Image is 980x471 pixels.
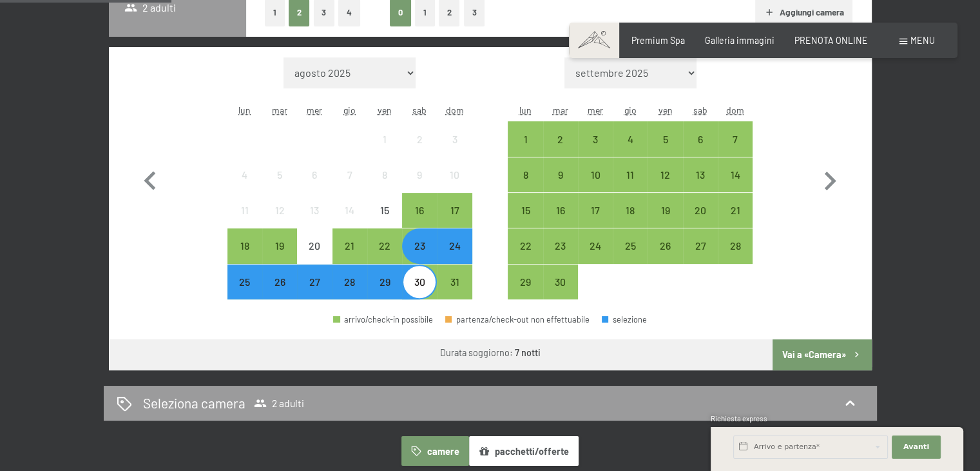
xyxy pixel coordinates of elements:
[297,228,332,263] div: arrivo/check-in non effettuabile
[543,157,578,192] div: arrivo/check-in possibile
[262,265,297,299] div: Tue Aug 26 2025
[227,228,262,263] div: arrivo/check-in possibile
[683,121,718,156] div: Sat Sep 06 2025
[579,205,611,237] div: 17
[438,170,470,202] div: 10
[403,277,436,309] div: 30
[332,157,367,192] div: Thu Aug 07 2025
[403,205,436,237] div: 16
[227,228,262,263] div: Mon Aug 18 2025
[262,265,297,299] div: arrivo/check-in possibile
[334,277,366,309] div: 28
[438,241,470,273] div: 24
[332,228,367,263] div: arrivo/check-in possibile
[719,170,751,202] div: 14
[403,134,436,166] div: 2
[262,157,297,192] div: arrivo/check-in non effettuabile
[438,277,470,309] div: 31
[402,228,437,263] div: Sat Aug 23 2025
[602,316,647,324] div: selezione
[445,316,590,324] div: partenza/check-out non effettuabile
[297,228,332,263] div: Wed Aug 20 2025
[367,121,402,156] div: arrivo/check-in non effettuabile
[648,228,682,263] div: Fri Sep 26 2025
[402,265,437,299] div: Sat Aug 30 2025
[684,134,716,166] div: 6
[332,265,367,299] div: Thu Aug 28 2025
[262,193,297,228] div: arrivo/check-in non effettuabile
[718,193,753,228] div: arrivo/check-in possibile
[726,105,744,115] abbr: domenica
[367,228,402,263] div: arrivo/check-in possibile
[683,193,718,228] div: Sat Sep 20 2025
[508,121,543,156] div: arrivo/check-in possibile
[683,228,718,263] div: arrivo/check-in possibile
[437,193,472,228] div: Sun Aug 17 2025
[648,193,682,228] div: Fri Sep 19 2025
[613,228,648,263] div: Thu Sep 25 2025
[262,193,297,228] div: Tue Aug 12 2025
[332,228,367,263] div: Thu Aug 21 2025
[649,205,681,237] div: 19
[718,228,753,263] div: Sun Sep 28 2025
[718,193,753,228] div: Sun Sep 21 2025
[437,265,472,299] div: arrivo/check-in possibile
[811,57,849,300] button: Mese successivo
[794,35,868,46] span: PRENOTA ONLINE
[649,170,681,202] div: 12
[579,170,611,202] div: 10
[578,228,613,263] div: Wed Sep 24 2025
[631,35,685,46] a: Premium Spa
[613,228,648,263] div: arrivo/check-in possibile
[544,241,577,273] div: 23
[367,157,402,192] div: Fri Aug 08 2025
[509,241,541,273] div: 22
[343,105,356,115] abbr: giovedì
[544,277,577,309] div: 30
[402,121,437,156] div: Sat Aug 02 2025
[683,157,718,192] div: arrivo/check-in possibile
[718,121,753,156] div: arrivo/check-in possibile
[614,170,646,202] div: 11
[508,121,543,156] div: Mon Sep 01 2025
[143,394,245,412] h2: Seleziona camera
[683,121,718,156] div: arrivo/check-in possibile
[332,193,367,228] div: Thu Aug 14 2025
[543,121,578,156] div: arrivo/check-in possibile
[544,205,577,237] div: 16
[440,346,541,359] div: Durata soggiorno:
[367,193,402,228] div: arrivo/check-in non effettuabile
[369,170,401,202] div: 8
[892,436,941,459] button: Avanti
[508,228,543,263] div: Mon Sep 22 2025
[367,228,402,263] div: Fri Aug 22 2025
[508,193,543,228] div: arrivo/check-in possibile
[648,121,682,156] div: Fri Sep 05 2025
[649,241,681,273] div: 26
[378,105,392,115] abbr: venerdì
[298,205,331,237] div: 13
[298,277,331,309] div: 27
[402,157,437,192] div: arrivo/check-in non effettuabile
[369,277,401,309] div: 29
[307,105,322,115] abbr: mercoledì
[227,265,262,299] div: arrivo/check-in possibile
[578,121,613,156] div: Wed Sep 03 2025
[508,228,543,263] div: arrivo/check-in possibile
[718,157,753,192] div: Sun Sep 14 2025
[578,121,613,156] div: arrivo/check-in possibile
[508,193,543,228] div: Mon Sep 15 2025
[437,193,472,228] div: arrivo/check-in possibile
[264,205,296,237] div: 12
[509,134,541,166] div: 1
[683,193,718,228] div: arrivo/check-in possibile
[297,265,332,299] div: Wed Aug 27 2025
[403,241,436,273] div: 23
[229,170,261,202] div: 4
[658,105,673,115] abbr: venerdì
[773,339,871,370] button: Vai a «Camera»
[402,265,437,299] div: arrivo/check-in possibile
[369,241,401,273] div: 22
[227,265,262,299] div: Mon Aug 25 2025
